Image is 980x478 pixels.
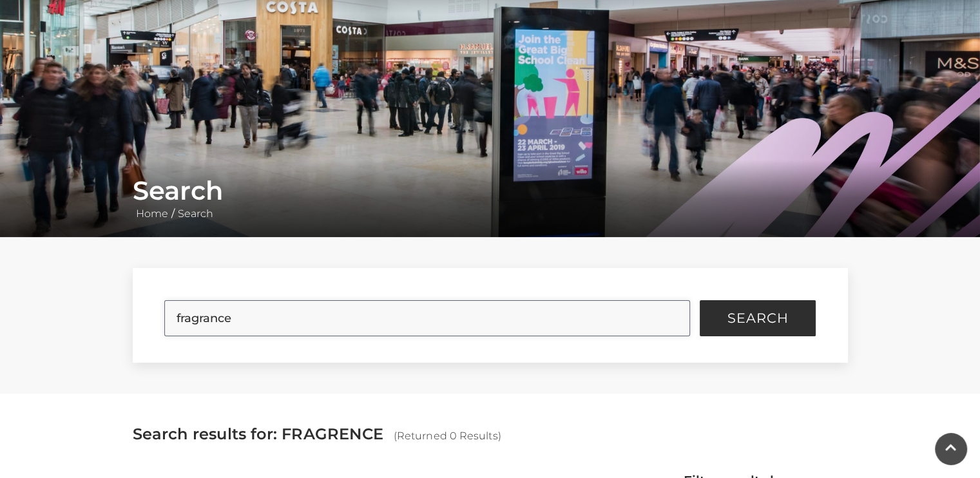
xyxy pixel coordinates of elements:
[727,312,789,325] span: Search
[394,430,501,442] span: (Returned 0 Results)
[700,300,816,336] button: Search
[175,207,216,220] a: Search
[133,175,848,206] h1: Search
[164,300,690,336] input: Search Site
[123,175,858,222] div: /
[133,425,383,443] span: Search results for: FRAGRENCE
[133,207,171,220] a: Home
